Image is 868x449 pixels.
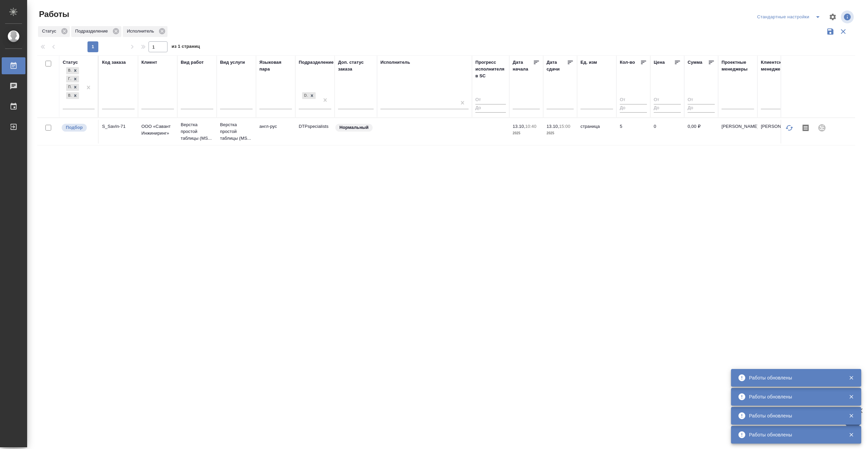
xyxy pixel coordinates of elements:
input: От [475,96,506,104]
div: Клиентские менеджеры [761,59,793,73]
span: Настроить таблицу [825,9,841,25]
td: 0,00 ₽ [684,120,718,143]
div: Цена [654,59,665,66]
input: До [475,104,506,113]
button: Закрыть [844,432,858,438]
p: 10:40 [525,124,536,129]
div: Код заказа [102,59,126,66]
p: 2025 [513,130,540,137]
div: В ожидании [66,67,72,74]
div: Языковая пара [259,59,292,73]
div: Статус [63,59,78,66]
div: Сумма [688,59,702,66]
div: Прогресс исполнителя в SC [475,59,506,79]
span: Работы [37,9,69,20]
p: Подразделение [75,28,110,35]
div: Исполнитель [380,59,410,66]
p: ООО «Савант Инжиниринг» [141,123,174,137]
div: Работы обновлены [749,374,839,381]
input: От [688,96,715,104]
p: Нормальный [339,124,369,131]
div: Статус [38,26,70,37]
button: Закрыть [844,375,858,381]
input: До [620,104,647,113]
div: Клиент [141,59,157,66]
p: 2025 [547,130,574,137]
input: До [688,104,715,113]
div: Кол-во [620,59,635,66]
div: Готов к работе [66,76,72,83]
div: split button [755,12,825,22]
p: Подбор [66,124,83,131]
td: DTPspecialists [295,120,335,143]
div: Исполнитель [123,26,167,37]
button: Сбросить фильтры [837,25,850,38]
div: Работы обновлены [749,393,839,400]
p: Статус [42,28,59,35]
div: Дата начала [513,59,533,73]
div: В ожидании, Готов к работе, Подбор, В работе [65,75,80,83]
button: Скопировать мини-бриф [797,120,814,136]
p: Исполнитель [127,28,156,35]
button: Закрыть [844,394,858,400]
div: Проект не привязан [814,120,830,136]
div: Ед. изм [580,59,597,66]
div: Работы обновлены [749,412,839,419]
button: Обновить [781,120,797,136]
td: 5 [616,120,650,143]
div: Вид работ [181,59,204,66]
td: англ-рус [256,120,295,143]
input: От [654,96,681,104]
button: Сохранить фильтры [824,25,837,38]
div: S_SavIn-71 [102,123,135,130]
div: Работы обновлены [749,431,839,438]
p: 13.10, [513,124,525,129]
span: Посмотреть информацию [841,11,855,23]
p: 13.10, [547,124,559,129]
td: [PERSON_NAME] [718,120,757,143]
div: Дата сдачи [547,59,567,73]
td: [PERSON_NAME] [757,120,797,143]
p: 15:00 [559,124,570,129]
div: В ожидании, Готов к работе, Подбор, В работе [65,66,80,75]
div: Доп. статус заказа [338,59,374,73]
button: Закрыть [844,413,858,419]
input: От [620,96,647,104]
div: В ожидании, Готов к работе, Подбор, В работе [65,83,80,92]
div: Подразделение [71,26,121,37]
div: Подразделение [299,59,334,66]
div: Проектные менеджеры [722,59,754,73]
div: DTPspecialists [302,92,308,99]
input: До [654,104,681,113]
div: DTPspecialists [301,92,316,100]
div: В ожидании, Готов к работе, Подбор, В работе [65,92,80,100]
div: Подбор [66,84,72,91]
span: из 1 страниц [172,42,200,52]
td: 0 [650,120,684,143]
p: Верстка простой таблицы (MS... [220,121,253,142]
td: страница [577,120,616,143]
div: В работе [66,92,72,99]
div: Вид услуги [220,59,245,66]
p: Верстка простой таблицы (MS... [181,121,213,142]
